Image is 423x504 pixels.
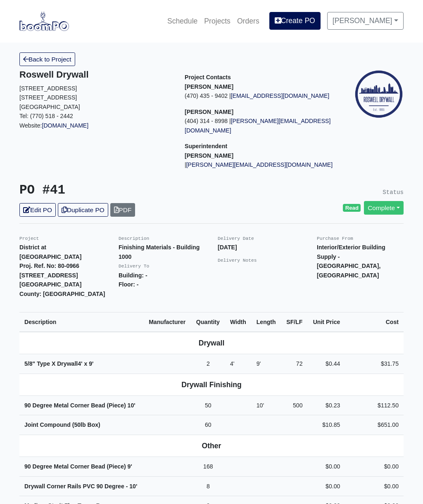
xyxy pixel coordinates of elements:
[19,312,144,332] th: Description
[19,52,75,66] a: Back to Project
[317,236,353,241] small: Purchase From
[119,281,138,288] strong: Floor: -
[19,236,39,241] small: Project
[19,102,172,112] p: [GEOGRAPHIC_DATA]
[19,291,105,297] strong: County: [GEOGRAPHIC_DATA]
[252,312,281,332] th: Length
[225,312,252,332] th: Width
[191,415,225,435] td: 60
[234,12,263,30] a: Orders
[269,12,321,29] a: Create PO
[327,12,404,29] a: [PERSON_NAME]
[144,312,191,332] th: Manufacturer
[58,203,108,217] a: Duplicate PO
[181,381,242,389] b: Drywall Finishing
[191,312,225,332] th: Quantity
[19,244,81,260] strong: District at [GEOGRAPHIC_DATA]
[218,236,254,241] small: Delivery Date
[19,93,172,102] p: [STREET_ADDRESS]
[345,354,404,374] td: $31.75
[307,354,345,374] td: $0.44
[345,457,404,476] td: $0.00
[231,92,330,99] a: [EMAIL_ADDRESS][DOMAIN_NAME]
[345,312,404,332] th: Cost
[89,360,93,367] span: 9'
[281,354,308,374] td: 72
[185,116,337,135] p: (404) 314 - 8998 |
[191,395,225,415] td: 50
[364,201,404,215] a: Complete
[42,122,89,129] a: [DOMAIN_NAME]
[19,281,81,288] strong: [GEOGRAPHIC_DATA]
[191,354,225,374] td: 2
[307,415,345,435] td: $10.85
[185,83,233,90] strong: [PERSON_NAME]
[281,395,308,415] td: 500
[24,463,132,470] strong: 90 Degree Metal Corner Bead (Piece) 9'
[185,152,233,159] strong: [PERSON_NAME]
[201,12,234,30] a: Projects
[164,12,201,30] a: Schedule
[19,69,172,130] div: Website:
[191,476,225,496] td: 8
[24,402,135,409] strong: 90 Degree Metal Corner Bead (Piece)
[78,360,82,367] span: 4'
[185,109,233,115] strong: [PERSON_NAME]
[230,360,235,367] span: 4'
[257,360,261,367] span: 9'
[343,204,361,212] span: Read
[257,402,264,409] span: 10'
[119,236,149,241] small: Description
[345,395,404,415] td: $112.50
[218,258,257,263] small: Delivery Notes
[307,312,345,332] th: Unit Price
[110,203,135,217] a: PDF
[185,74,231,80] span: Project Contacts
[281,312,308,332] th: SF/LF
[186,161,333,168] a: [PERSON_NAME][EMAIL_ADDRESS][DOMAIN_NAME]
[19,203,56,217] a: Edit PO
[24,483,137,490] strong: Drywall Corner Rails PVC 90 Degree - 10'
[307,457,345,476] td: $0.00
[19,263,79,269] strong: Proj. Ref. No: 80-0966
[119,264,149,269] small: Delivery To
[345,476,404,496] td: $0.00
[199,339,225,347] b: Drywall
[191,457,225,476] td: 168
[119,244,200,260] strong: Finishing Materials - Building 1000
[185,143,227,149] span: Superintendent
[383,189,404,196] small: Status
[185,160,337,170] p: |
[307,476,345,496] td: $0.00
[218,244,237,251] strong: [DATE]
[317,243,404,280] p: Interior/Exterior Building Supply - [GEOGRAPHIC_DATA], [GEOGRAPHIC_DATA]
[202,442,221,450] b: Other
[19,183,205,198] h3: PO #41
[24,360,93,367] strong: 5/8" Type X Drywall
[24,421,100,428] strong: Joint Compound (50lb Box)
[84,360,87,367] span: x
[307,395,345,415] td: $0.23
[19,12,69,31] img: boomPO
[19,272,78,279] strong: [STREET_ADDRESS]
[185,118,330,134] a: [PERSON_NAME][EMAIL_ADDRESS][DOMAIN_NAME]
[119,272,147,279] strong: Building: -
[128,402,135,409] span: 10'
[185,91,337,101] p: (470) 435 - 9402 |
[19,111,172,121] p: Tel: (770) 518 - 2442
[19,69,172,80] h5: Roswell Drywall
[345,415,404,435] td: $651.00
[19,84,172,93] p: [STREET_ADDRESS]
